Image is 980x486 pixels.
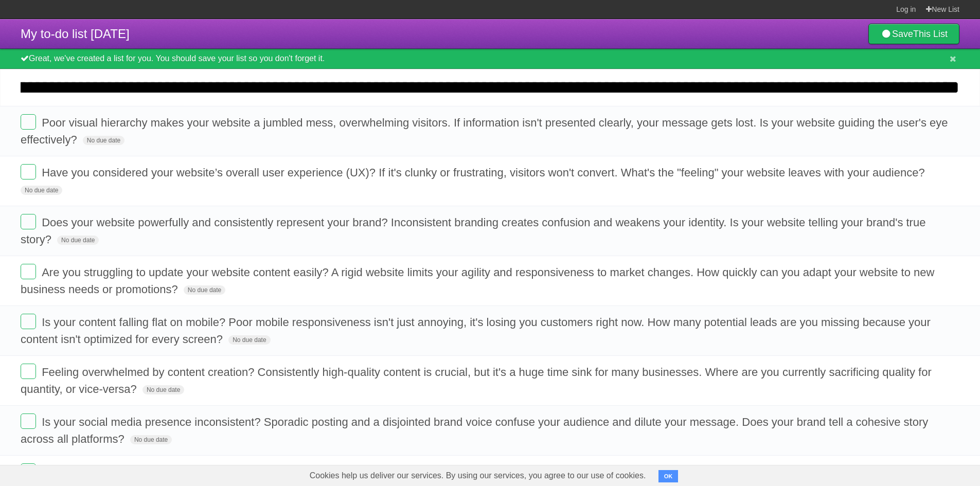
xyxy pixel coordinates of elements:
span: Have you considered your website’s overall user experience (UX)? If it's clunky or frustrating, v... [42,166,928,179]
span: No due date [228,335,270,345]
button: OK [658,470,679,482]
span: Cookies help us deliver our services. By using our services, you agree to our use of cookies. [299,465,656,486]
label: Done [21,264,36,279]
span: No due date [130,435,172,444]
span: Feeling overwhelmed by content creation? Consistently high-quality content is crucial, but it's a... [21,366,932,395]
span: My to-do list [DATE] [21,27,130,41]
label: Done [21,164,36,179]
label: Done [21,413,36,429]
span: Does your website powerfully and consistently represent your brand? Inconsistent branding creates... [21,216,925,246]
span: Poor visual hierarchy makes your website a jumbled mess, overwhelming visitors. If information is... [21,116,948,146]
span: No due date [184,285,225,295]
label: Done [21,214,36,229]
span: No due date [83,136,124,145]
label: Done [21,463,36,479]
span: No due date [21,186,62,195]
b: This List [913,29,948,39]
a: SaveThis List [868,24,959,44]
label: Done [21,314,36,329]
span: No due date [142,385,184,394]
span: Are you struggling to update your website content easily? A rigid website limits your agility and... [21,266,934,296]
label: Done [21,114,36,130]
span: Is your social media presence inconsistent? Sporadic posting and a disjointed brand voice confuse... [21,416,928,445]
span: Is your content falling flat on mobile? Poor mobile responsiveness isn't just annoying, it's losi... [21,316,931,346]
span: No due date [57,236,99,245]
label: Done [21,364,36,379]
